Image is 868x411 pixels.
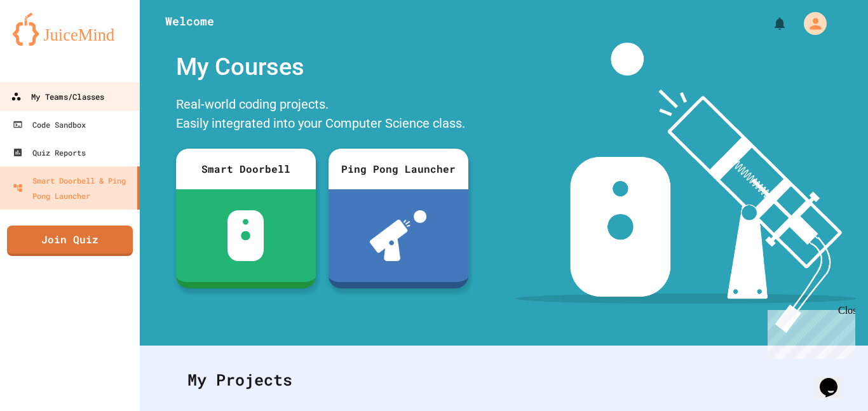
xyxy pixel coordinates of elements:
[170,43,475,91] div: My Courses
[11,89,104,105] div: My Teams/Classes
[176,149,316,189] div: Smart Doorbell
[749,13,790,34] div: My Notifications
[815,360,855,398] iframe: chat widget
[175,355,833,405] div: My Projects
[763,305,855,359] iframe: chat widget
[5,5,88,81] div: Chat with us now!Close
[13,145,86,160] div: Quiz Reports
[7,226,133,256] a: Join Quiz
[13,13,127,46] img: logo-orange.svg
[227,210,264,261] img: sdb-white.svg
[13,173,132,203] div: Smart Doorbell & Ping Pong Launcher
[13,117,86,132] div: Code Sandbox
[790,9,830,38] div: My Account
[170,91,475,139] div: Real-world coding projects. Easily integrated into your Computer Science class.
[329,149,468,189] div: Ping Pong Launcher
[515,43,856,333] img: banner-image-my-projects.png
[370,210,426,261] img: ppl-with-ball.png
